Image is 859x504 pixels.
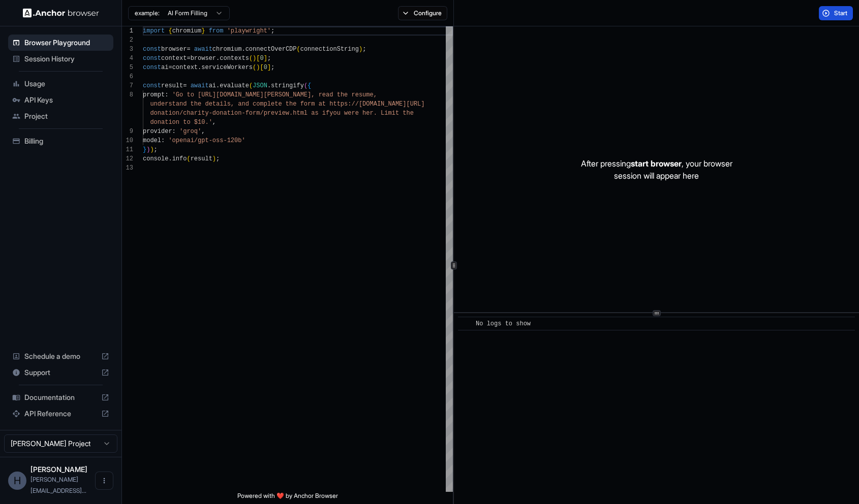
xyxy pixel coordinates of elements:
span: ( [249,82,253,89]
span: await [194,46,212,53]
span: 'playwright' [227,27,271,35]
span: ; [216,155,220,162]
span: [ [256,55,260,62]
span: from [209,27,224,35]
span: Browser Playground [24,38,109,48]
div: Browser Playground [8,35,113,51]
span: Hardik Patil [30,465,87,474]
span: } [201,27,205,35]
div: Session History [8,51,113,67]
span: import [143,27,165,35]
span: donation/charity-donation-form/preview.html as if [150,110,329,117]
span: = [187,46,190,53]
span: serviceWorkers [201,64,253,71]
span: ( [187,155,190,162]
span: 'openai/gpt-oss-120b' [168,137,245,144]
div: 3 [122,45,133,54]
span: await [191,82,209,89]
span: Billing [24,136,109,146]
span: Support [24,367,97,378]
div: Schedule a demo [8,348,113,364]
span: ttps://[DOMAIN_NAME][URL] [333,100,424,108]
span: ] [264,55,267,62]
div: 6 [122,72,133,81]
span: ​ [463,319,468,329]
button: Open menu [95,472,113,490]
div: Documentation [8,389,113,406]
span: ; [271,64,274,71]
span: Start [834,9,848,17]
span: result [161,82,183,89]
span: ; [154,146,158,153]
div: H [8,472,26,490]
span: = [168,64,172,71]
span: ; [267,55,271,62]
span: hardik@team.anon.com [30,476,86,494]
div: 12 [122,154,133,163]
span: prompt [143,91,165,98]
span: , [212,119,216,126]
button: Start [819,6,853,20]
span: const [143,55,161,62]
span: connectionString [300,46,359,53]
span: ai [161,64,168,71]
span: . [198,64,201,71]
span: API Reference [24,409,97,419]
span: ) [146,146,150,153]
div: Billing [8,133,113,149]
span: Usage [24,79,109,89]
span: context [161,55,187,62]
p: After pressing , your browser session will appear here [581,157,732,182]
span: Schedule a demo [24,351,97,361]
span: ( [297,46,300,53]
span: ) [150,146,154,153]
span: example: [135,9,160,17]
span: console [143,155,168,162]
span: context [172,64,198,71]
span: No logs to show [476,320,531,327]
div: 2 [122,36,133,45]
div: 8 [122,90,133,99]
span: const [143,82,161,89]
div: 1 [122,26,133,36]
div: 10 [122,136,133,145]
div: Support [8,364,113,381]
div: 9 [122,127,133,136]
span: ] [267,64,271,71]
span: chromium [212,46,242,53]
span: start browser [631,158,682,169]
div: 11 [122,145,133,154]
span: ; [271,27,274,35]
span: ) [359,46,362,53]
span: result [191,155,212,162]
span: = [187,55,190,62]
div: 13 [122,163,133,173]
button: Configure [398,6,447,20]
span: ; [362,46,366,53]
span: const [143,46,161,53]
span: . [168,155,172,162]
span: = [183,82,187,89]
span: you were her. Limit the [329,110,414,117]
div: Usage [8,76,113,92]
div: API Reference [8,406,113,422]
span: 'groq' [179,128,201,135]
span: ad the resume, [326,91,377,98]
span: understand the details, and complete the form at h [150,100,333,108]
span: ) [256,64,260,71]
span: evaluate [220,82,249,89]
span: Powered with ❤️ by Anchor Browser [237,492,338,504]
span: model [143,137,161,144]
div: 4 [122,54,133,63]
div: Project [8,108,113,124]
span: API Keys [24,95,109,105]
span: donation to $10.' [150,119,212,126]
span: [ [260,64,263,71]
span: . [267,82,271,89]
div: API Keys [8,92,113,108]
span: . [241,46,245,53]
span: 0 [264,64,267,71]
span: 'Go to [URL][DOMAIN_NAME][PERSON_NAME], re [172,91,326,98]
span: Project [24,111,109,121]
span: . [216,82,220,89]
